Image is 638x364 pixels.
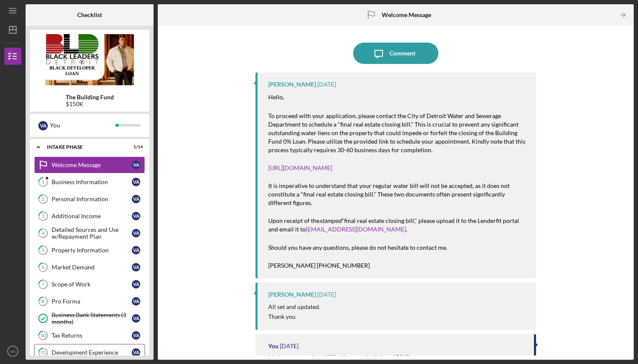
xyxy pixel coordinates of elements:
tspan: 11 [41,350,46,355]
tspan: 5 [42,248,44,253]
time: 2025-07-20 02:54 [280,343,299,350]
div: V A [38,121,48,130]
div: Personal Information [52,196,132,202]
a: [EMAIL_ADDRESS][DOMAIN_NAME] [306,225,406,233]
button: VA [4,343,21,360]
time: 2025-08-15 21:06 [317,81,336,88]
div: You [268,343,278,350]
b: Welcome Message [382,12,431,18]
p: All set and updated. [268,302,320,312]
div: V A [132,178,140,186]
mark: It is imperative to understand that your regular water bill will not be accepted, as it does not ... [268,182,511,206]
a: 10Tax ReturnsVA [34,327,145,344]
a: [URL][DOMAIN_NAME] [268,164,332,171]
a: 3Additional IncomeVA [34,208,145,225]
button: Comment [353,43,438,64]
tspan: 1 [42,179,44,185]
img: Product logo [30,34,149,85]
mark: stamped [319,217,342,224]
div: My loan request is at 130k. How can I edit it to 150K? [268,354,409,361]
div: [PERSON_NAME] [268,291,316,298]
a: 8Pro FormaVA [34,293,145,310]
div: Scope of Work [52,281,132,288]
div: $150K [66,101,114,107]
mark: To proceed with your application, please contact the City of Detroit Water and Sewerage Departmen... [268,112,527,153]
tspan: 4 [42,231,45,236]
div: Pro Forma [52,298,132,305]
div: Business Information [52,179,132,185]
div: Property Information [52,247,132,254]
a: 2Personal InformationVA [34,191,145,208]
div: V A [132,246,140,254]
tspan: 7 [42,282,45,287]
div: [PERSON_NAME] [268,81,316,88]
div: V A [132,280,140,289]
mark: Should you have any questions, please do not hesitate to contact me. [268,244,447,251]
mark: [PERSON_NAME] [PHONE_NUMBER] [268,262,370,269]
div: Comment [389,43,415,64]
div: V A [132,348,140,357]
div: Welcome Message [52,162,132,168]
time: 2025-07-25 20:22 [317,291,336,298]
a: 4Detailed Sources and Use w/Repayment PlanVA [34,225,145,242]
mark: Hello, [268,93,284,101]
div: Development Experience [52,349,132,356]
p: Thank you [268,312,320,321]
div: Additional Income [52,213,132,220]
tspan: 3 [42,214,44,219]
div: Intake Phase [47,144,122,150]
div: Tax Returns [52,332,132,339]
a: Welcome MessageVA [34,156,145,173]
tspan: 10 [41,333,46,338]
mark: . [406,225,407,233]
text: VA [10,349,16,354]
mark: "final real estate closing bill," please upload it to the Lenderfit portal and email it to [268,217,520,233]
tspan: 2 [42,196,44,202]
div: 1 / 14 [128,144,143,150]
b: The Building Fund [66,94,114,101]
tspan: 8 [42,299,44,304]
div: V A [132,195,140,203]
b: Checklist [77,12,102,18]
div: V A [132,229,140,237]
a: 1Business InformationVA [34,173,145,191]
a: 5Property InformationVA [34,242,145,259]
div: Business Bank Statements (3 months) [52,312,132,325]
div: You [50,118,115,133]
tspan: 6 [42,265,45,270]
div: V A [132,212,140,220]
a: 11Development ExperienceVA [34,344,145,361]
div: Detailed Sources and Use w/Repayment Plan [52,226,132,240]
div: V A [132,297,140,306]
a: 7Scope of WorkVA [34,276,145,293]
div: Market Demand [52,264,132,271]
div: V A [132,314,140,323]
mark: Upon receipt of the [268,217,319,224]
div: V A [132,161,140,169]
a: 6Market DemandVA [34,259,145,276]
div: V A [132,331,140,340]
a: Business Bank Statements (3 months)VA [34,310,145,327]
div: V A [132,263,140,272]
